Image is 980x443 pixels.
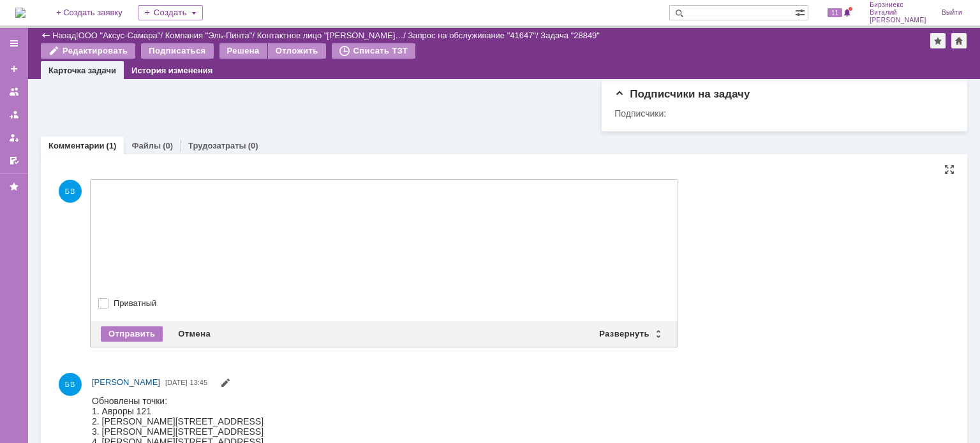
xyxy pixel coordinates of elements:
span: 13:45 [190,379,208,386]
div: | [76,30,78,40]
a: Мои согласования [4,150,24,171]
div: / [78,31,165,40]
a: Запрос на обслуживание "41647" [408,31,537,40]
a: Назад [52,31,76,40]
div: (0) [163,141,173,150]
a: Комментарии [48,141,105,150]
div: Создать [138,5,203,20]
div: Задача "28849" [540,31,600,40]
div: (0) [248,141,258,150]
a: Создать заявку [4,59,24,79]
span: [DATE] [165,379,188,386]
label: Приватный [114,298,667,309]
a: Мои заявки [4,127,24,148]
div: (1) [107,141,117,150]
a: ООО "Аксус-Самара" [78,31,161,40]
span: Редактировать [220,379,230,389]
img: logo [15,8,26,18]
span: Виталий [870,9,926,17]
a: [PERSON_NAME] [92,376,160,389]
a: Заявки в моей ответственности [4,105,24,125]
span: Расширенный поиск [795,6,808,18]
a: Трудозатраты [188,141,246,150]
span: 11 [828,8,842,17]
a: Карточка задачи [48,66,116,75]
div: / [257,31,408,40]
a: Заявки на командах [4,82,24,102]
div: Добавить в избранное [930,33,946,48]
span: БВ [59,180,82,203]
div: Подписчики: [614,108,758,119]
a: Перейти на домашнюю страницу [15,8,26,18]
span: Бирзниекс [870,1,926,9]
a: История изменения [131,66,212,75]
a: Файлы [131,141,161,150]
div: На всю страницу [944,164,954,175]
span: [PERSON_NAME] [92,377,160,387]
a: Контактное лицо "[PERSON_NAME]… [257,31,404,40]
span: [PERSON_NAME] [870,17,926,24]
div: / [165,31,257,40]
div: Сделать домашней страницей [951,33,967,48]
div: / [408,31,541,40]
span: Подписчики на задачу [614,88,750,100]
a: Компания "Эль-Пинта" [165,31,253,40]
